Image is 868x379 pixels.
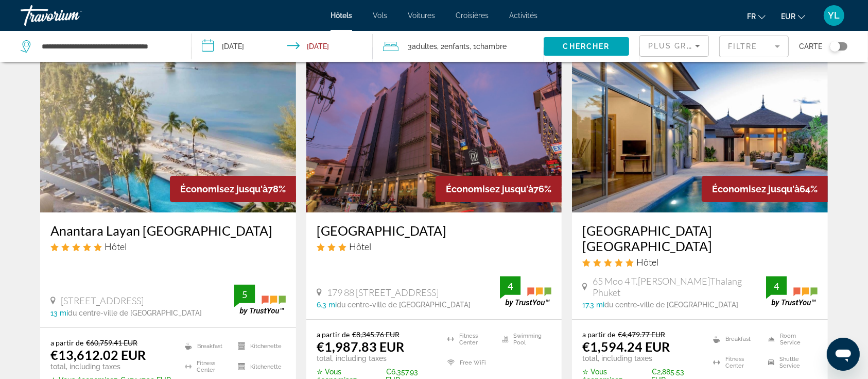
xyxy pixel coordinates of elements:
a: [GEOGRAPHIC_DATA] [317,223,552,238]
a: Croisières [456,11,489,20]
div: 76% [436,176,562,202]
div: 5 star Hotel [50,241,286,252]
div: 64% [702,176,828,202]
img: Hotel image [40,47,296,212]
button: Change currency [781,9,805,24]
span: 179 88 [STREET_ADDRESS] [327,287,439,298]
a: [GEOGRAPHIC_DATA] [GEOGRAPHIC_DATA] [582,223,818,254]
span: Économisez jusqu'à [180,184,268,194]
img: Hotel image [572,47,828,212]
p: total, including taxes [317,354,435,362]
li: Fitness Center [180,359,233,374]
span: fr [747,12,756,21]
span: Hôtel [636,256,658,268]
span: a partir de [50,338,83,347]
button: Chercher [544,37,629,56]
mat-select: Sort by [648,40,700,52]
del: €60,759.41 EUR [86,338,137,347]
li: Fitness Center [442,330,497,349]
img: trustyou-badge.svg [234,285,286,315]
div: 78% [170,176,296,202]
span: , 1 [470,39,507,54]
div: 4 [766,280,787,292]
span: 3 [408,39,437,54]
span: Carte [799,39,822,54]
li: Breakfast [708,330,762,349]
div: 4 [500,280,520,292]
ins: €1,987.83 EUR [317,339,404,354]
li: Swimming Pool [497,330,551,349]
span: Hôtel [349,241,371,252]
span: Chercher [563,42,610,51]
ins: €1,594.24 EUR [582,339,670,354]
span: EUR [781,12,795,21]
img: Hotel image [306,47,562,212]
span: du centre-ville de [GEOGRAPHIC_DATA] [68,309,202,317]
del: €8,345.76 EUR [352,330,400,339]
img: trustyou-badge.svg [500,276,551,307]
span: Chambre [476,42,507,51]
p: total, including taxes [50,362,172,371]
button: Filter [719,35,789,58]
ins: €13,612.02 EUR [50,347,146,362]
span: du centre-ville de [GEOGRAPHIC_DATA] [604,301,738,309]
a: Activités [509,11,537,20]
li: Free WiFi [442,354,497,372]
button: Change language [747,9,766,24]
a: Vols [373,11,387,20]
button: Toggle map [822,42,847,51]
span: a partir de [317,330,350,339]
a: Anantara Layan [GEOGRAPHIC_DATA] [50,223,286,238]
div: 5 [234,288,255,301]
div: 5 star Hotel [582,256,818,268]
li: Kitchenette [233,338,286,354]
span: Hôtel [105,241,127,252]
li: Shuttle Service [763,354,818,372]
span: [STREET_ADDRESS] [61,295,144,306]
p: total, including taxes [582,354,700,362]
span: 13 mi [50,309,68,317]
li: Fitness Center [708,354,762,372]
a: Hôtels [331,11,352,20]
span: 65 Moo 4 T.[PERSON_NAME]Thalang Phuket [593,275,766,298]
span: YL [828,10,840,21]
span: a partir de [582,330,615,339]
span: du centre-ville de [GEOGRAPHIC_DATA] [337,301,471,309]
li: Room Service [763,330,818,349]
button: Travelers: 3 adults, 2 children [373,31,544,62]
button: User Menu [821,5,847,26]
li: Breakfast [180,338,233,354]
span: Plus grandes économies [648,42,771,50]
img: trustyou-badge.svg [766,276,818,307]
span: , 2 [437,39,470,54]
iframe: Bouton de lancement de la fenêtre de messagerie [827,338,860,371]
del: €4,479.77 EUR [618,330,665,339]
a: Travorium [21,2,124,29]
span: 6.3 mi [317,301,337,309]
li: Kitchenette [233,359,286,374]
button: Check-in date: Mar 20, 2026 Check-out date: Mar 27, 2026 [192,31,373,62]
a: Voitures [408,11,435,20]
div: 3 star Hotel [317,241,552,252]
span: Économisez jusqu'à [446,184,533,194]
span: Économisez jusqu'à [712,184,800,194]
span: Enfants [444,42,470,51]
span: Adultes [412,42,437,51]
span: 17.3 mi [582,301,604,309]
